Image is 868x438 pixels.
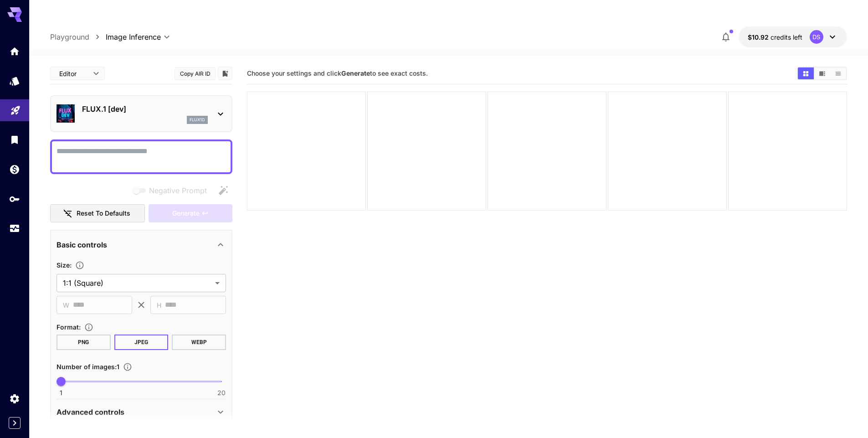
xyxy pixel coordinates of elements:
[748,32,802,42] div: $10.91574
[10,102,21,113] div: Playground
[56,239,107,250] p: Basic controls
[190,117,205,123] p: flux1d
[82,103,208,114] p: FLUX.1 [dev]
[63,278,211,289] span: 1:1 (Square)
[50,31,106,42] nav: breadcrumb
[175,67,216,80] button: Copy AIR ID
[217,388,226,397] span: 20
[341,69,370,77] b: Generate
[81,323,97,332] button: Choose the file format for the output image.
[814,67,830,79] button: Show media in video view
[9,223,20,234] div: Usage
[9,393,20,404] div: Settings
[56,335,111,350] button: PNG
[748,33,770,41] span: $10.92
[114,335,169,350] button: JPEG
[770,33,802,41] span: credits left
[56,261,72,269] span: Size :
[157,300,161,310] span: H
[9,134,20,145] div: Library
[739,26,847,47] button: $10.91574DS
[797,67,847,80] div: Show media in grid viewShow media in video viewShow media in list view
[50,204,145,223] button: Reset to defaults
[221,68,229,79] button: Add to library
[56,363,119,371] span: Number of images : 1
[56,401,226,423] div: Advanced controls
[247,69,428,77] span: Choose your settings and click to see exact costs.
[60,388,62,397] span: 1
[172,335,226,350] button: WEBP
[50,31,89,42] a: Playground
[9,75,20,87] div: Models
[56,407,124,417] p: Advanced controls
[830,67,846,79] button: Show media in list view
[56,234,226,256] div: Basic controls
[9,46,20,57] div: Home
[9,193,20,205] div: API Keys
[72,261,88,270] button: Adjust the dimensions of the generated image by specifying its width and height in pixels, or sel...
[119,362,136,371] button: Specify how many images to generate in a single request. Each image generation will be charged se...
[56,323,81,331] span: Format :
[810,30,823,44] div: DS
[56,100,226,128] div: FLUX.1 [dev]flux1d
[63,300,69,310] span: W
[131,185,214,196] span: Negative prompts are not compatible with the selected model.
[9,164,20,175] div: Wallet
[106,31,161,42] span: Image Inference
[149,185,207,196] span: Negative Prompt
[59,69,87,78] span: Editor
[9,417,21,429] button: Expand sidebar
[798,67,814,79] button: Show media in grid view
